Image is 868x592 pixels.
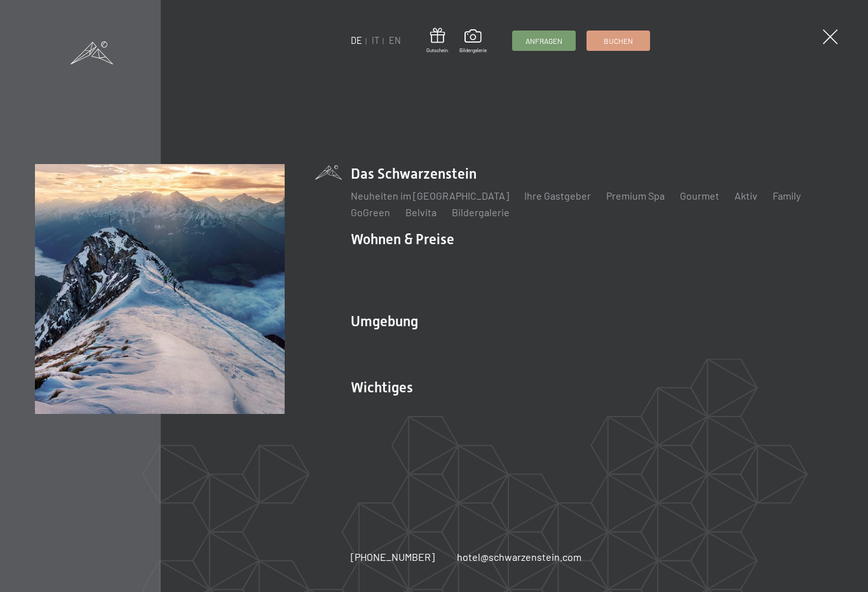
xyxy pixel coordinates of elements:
a: EN [389,35,401,46]
a: Aktiv [735,189,757,202]
a: Ihre Gastgeber [524,189,591,202]
a: Premium Spa [606,189,665,202]
span: Buchen [604,36,633,46]
a: Belvita [405,206,437,218]
a: Neuheiten im [GEOGRAPHIC_DATA] [351,189,509,202]
span: Gutschein [426,47,448,54]
span: Bildergalerie [459,47,487,54]
a: Bildergalerie [459,29,487,53]
a: Anfragen [513,31,575,50]
a: Buchen [587,31,649,50]
a: Gutschein [426,28,448,54]
span: [PHONE_NUMBER] [351,551,435,563]
a: [PHONE_NUMBER] [351,550,435,564]
a: DE [351,35,362,46]
a: Family [773,189,801,202]
a: hotel@schwarzenstein.com [457,550,581,564]
a: GoGreen [351,206,390,218]
a: IT [372,35,379,46]
span: Anfragen [526,36,562,46]
a: Bildergalerie [452,206,510,218]
a: Gourmet [680,189,719,202]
